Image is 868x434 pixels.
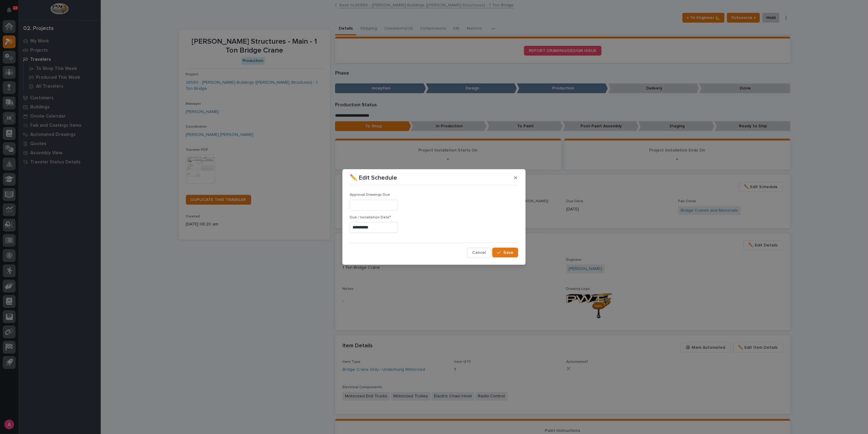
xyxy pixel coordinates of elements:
span: Approval Drawings Due [350,193,390,197]
p: ✏️ Edit Schedule [350,174,397,181]
button: Save [492,248,518,257]
span: Save [503,250,513,255]
span: Due / Installation Date [350,216,391,219]
span: Cancel [472,250,486,255]
button: Cancel [467,248,491,257]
